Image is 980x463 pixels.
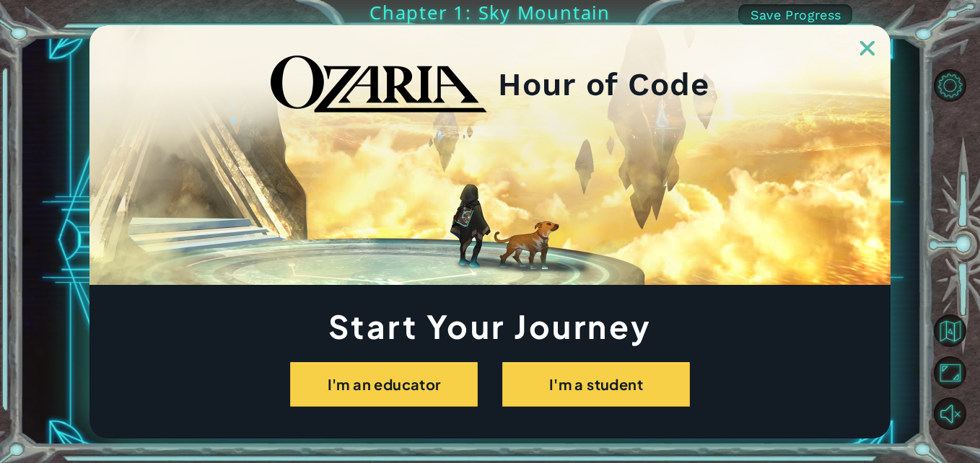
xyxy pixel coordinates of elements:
[502,362,690,407] button: I'm a student
[860,41,875,56] img: ExitButton_Dusk.png
[498,71,709,98] h2: Hour of Code
[271,56,487,113] img: blackOzariaWordmark.png
[89,312,891,340] h1: Start Your Journey
[290,362,478,407] button: I'm an educator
